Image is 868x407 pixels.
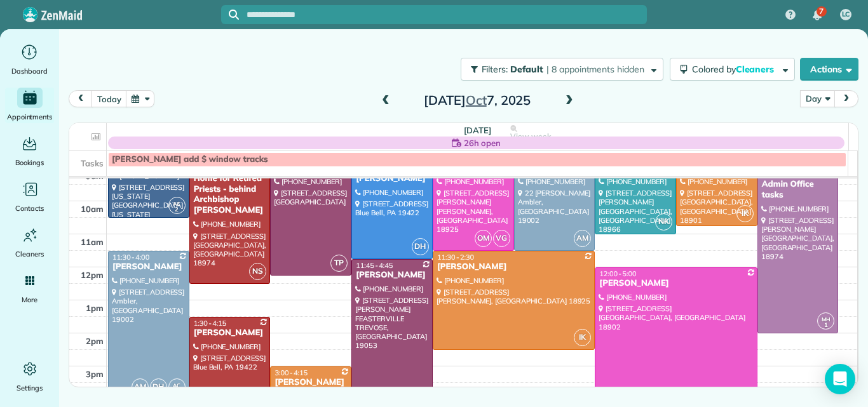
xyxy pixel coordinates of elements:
span: | 8 appointments hidden [546,63,644,75]
span: 7 [819,6,824,17]
span: Contacts [15,202,44,215]
div: [PERSON_NAME] [193,328,267,338]
span: 11:30 - 4:00 [112,253,149,262]
div: [PERSON_NAME] [437,262,591,272]
div: [PERSON_NAME] Home for Retired Priests - behind Archbishop [PERSON_NAME] [193,163,267,216]
button: Actions [800,58,858,81]
div: Open Intercom Messenger [825,364,855,394]
small: 1 [818,319,834,331]
span: Appointments [7,110,53,123]
span: AC [173,200,180,207]
span: Cleaners [736,63,776,75]
button: Day [800,90,835,107]
span: NK [655,213,672,230]
a: Dashboard [5,42,54,77]
a: Contacts [5,179,54,215]
span: 11:45 - 4:45 [356,261,393,270]
svg: Focus search [229,10,239,20]
span: More [22,293,37,306]
a: Filters: Default | 8 appointments hidden [454,58,663,81]
span: [DATE] [464,125,491,135]
a: Appointments [5,88,54,123]
span: Dashboard [11,65,48,77]
span: 9am [86,171,104,181]
div: Admin Office tasks [761,179,835,201]
span: 11:30 - 2:30 [437,253,474,262]
span: 11am [81,237,104,247]
span: 1pm [86,303,104,313]
button: prev [69,90,93,107]
span: LC [842,10,850,20]
span: [PERSON_NAME] add $ window tracks [112,154,268,164]
a: Settings [5,359,54,394]
span: IK [736,205,754,222]
div: 7 unread notifications [804,1,831,29]
span: Cleaners [15,248,44,260]
span: View week [510,131,551,142]
span: AC [173,382,180,389]
span: DH [412,238,429,255]
span: 10am [81,204,104,214]
small: 2 [169,204,185,216]
span: Default [510,63,544,75]
div: [PERSON_NAME] [355,270,429,281]
span: AM [574,230,591,247]
button: next [834,90,858,107]
span: MH [822,316,831,323]
div: [PERSON_NAME] [112,262,186,272]
span: 12pm [81,270,104,280]
span: Settings [17,382,43,394]
small: 2 [169,385,185,397]
div: [PERSON_NAME] [599,278,753,289]
a: Bookings [5,133,54,169]
span: AM [132,378,149,396]
a: Cleaners [5,225,54,260]
span: TP [330,255,348,272]
span: OM [475,230,492,247]
span: 12:00 - 5:00 [599,269,636,278]
span: 3pm [86,369,104,379]
button: Focus search [221,10,239,20]
span: Oct [466,92,487,108]
span: DH [150,378,167,396]
span: 2pm [86,336,104,346]
button: Filters: Default | 8 appointments hidden [461,58,663,81]
h2: [DATE] 7, 2025 [398,93,557,107]
span: 3:00 - 4:15 [275,368,308,377]
button: today [92,90,126,107]
span: Bookings [15,156,44,169]
span: 26h open [464,137,501,149]
span: NS [249,263,266,280]
span: IK [574,329,591,346]
button: Colored byCleaners [670,58,795,81]
span: 1:30 - 4:15 [194,319,227,328]
span: Colored by [692,63,778,75]
span: VG [493,230,510,247]
span: Filters: [482,63,508,75]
